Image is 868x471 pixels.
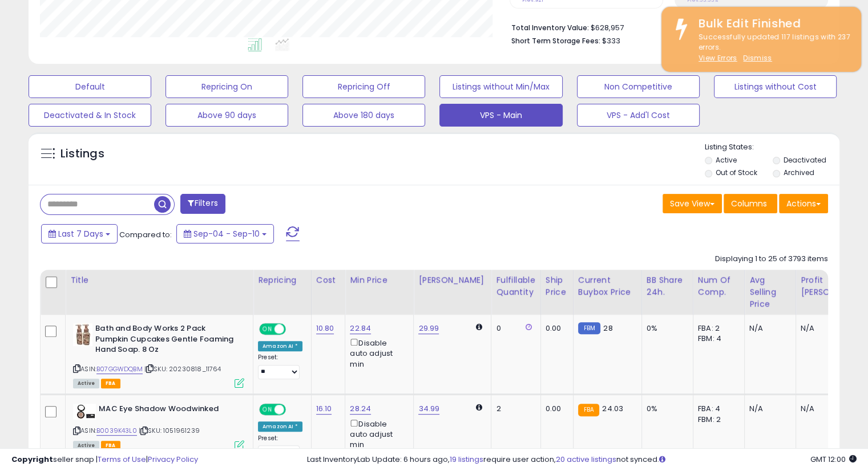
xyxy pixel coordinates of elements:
b: MAC Eye Shadow Woodwinked [99,404,237,417]
div: 2 [496,404,531,414]
div: Avg Selling Price [749,274,791,310]
span: Sep-04 - Sep-10 [193,228,260,239]
div: Cost [316,274,341,286]
a: 19 listings [450,454,483,465]
div: Fulfillable Quantity [496,274,535,298]
button: Last 7 Days [41,224,118,243]
div: Ship Price [546,274,568,298]
a: 20 active listings [556,454,616,465]
button: Filters [180,194,225,214]
span: Compared to: [119,229,172,240]
a: 10.80 [316,323,334,334]
a: Privacy Policy [148,454,198,465]
button: Above 90 days [165,104,288,127]
div: N/A [749,323,787,334]
div: 0% [647,323,684,334]
span: OFF [284,324,302,334]
strong: Copyright [11,454,53,465]
a: 29.99 [418,323,439,334]
div: FBA: 2 [698,323,736,334]
h5: Listings [60,146,104,162]
b: Total Inventory Value: [511,23,589,33]
span: OFF [284,405,302,415]
small: FBA [578,404,599,416]
button: VPS - Main [439,104,562,127]
label: Archived [783,168,814,177]
label: Deactivated [783,155,826,165]
div: 0 [496,323,531,334]
img: 31Wqpky3l4L._SL40_.jpg [73,404,96,420]
div: FBM: 4 [698,334,736,344]
span: Columns [731,198,767,209]
a: Terms of Use [98,454,146,465]
button: Repricing Off [302,75,425,98]
b: Short Term Storage Fees: [511,36,600,46]
div: Num of Comp. [698,274,740,298]
div: Successfully updated 117 listings with 237 errors. [690,32,853,64]
a: 16.10 [316,403,332,415]
span: | SKU: 20230818_11764 [144,364,221,373]
div: FBM: 2 [698,415,736,425]
div: Displaying 1 to 25 of 3793 items [715,254,828,265]
a: 28.24 [350,403,371,415]
div: Bulk Edit Finished [690,15,853,32]
button: Actions [779,194,828,213]
button: Default [29,75,151,98]
label: Active [716,155,737,165]
a: B07GGWDQBM [96,364,143,374]
a: B0039K43L0 [96,426,137,436]
div: Amazon AI * [258,341,302,351]
div: FBA: 4 [698,404,736,414]
div: [PERSON_NAME] [418,274,486,286]
label: Out of Stock [716,168,757,177]
u: Dismiss [743,53,772,63]
div: 0.00 [546,404,564,414]
button: Repricing On [165,75,288,98]
div: ASIN: [73,323,244,387]
div: Amazon AI * [258,421,302,432]
span: FBA [101,379,120,388]
div: Min Price [350,274,409,286]
button: Sep-04 - Sep-10 [176,224,274,243]
a: 22.84 [350,323,371,334]
span: 24.03 [602,403,623,414]
a: 34.99 [418,403,439,415]
div: Disable auto adjust min [350,417,405,450]
span: 28 [603,323,612,334]
div: N/A [749,404,787,414]
p: Listing States: [705,142,839,153]
button: Listings without Min/Max [439,75,562,98]
div: 0.00 [546,323,564,334]
span: ON [260,324,274,334]
button: VPS - Add'l Cost [577,104,700,127]
div: Current Buybox Price [578,274,637,298]
div: Preset: [258,354,302,379]
img: 41BoPbNZBfL._SL40_.jpg [73,323,92,346]
span: ON [260,405,274,415]
button: Save View [663,194,722,213]
div: seller snap | | [11,454,198,465]
span: | SKU: 1051961239 [139,426,200,435]
div: Disable auto adjust min [350,336,405,370]
div: 0% [647,404,684,414]
div: Last InventoryLab Update: 6 hours ago, require user action, not synced. [307,454,857,465]
button: Listings without Cost [714,75,837,98]
b: Bath and Body Works 2 Pack Pumpkin Cupcakes Gentle Foaming Hand Soap. 8 Oz [95,323,234,358]
li: $628,957 [511,20,819,34]
div: Title [70,274,248,286]
small: FBM [578,322,600,334]
div: Preset: [258,435,302,460]
button: Above 180 days [302,104,425,127]
button: Columns [724,194,777,213]
div: N/A [801,323,865,334]
div: N/A [801,404,865,414]
a: View Errors [699,53,737,63]
span: 2025-09-18 12:00 GMT [810,454,857,465]
div: ASIN: [73,404,244,449]
span: $333 [602,35,620,46]
div: Repricing [258,274,306,286]
span: All listings currently available for purchase on Amazon [73,379,99,388]
div: BB Share 24h. [647,274,688,298]
button: Deactivated & In Stock [29,104,151,127]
